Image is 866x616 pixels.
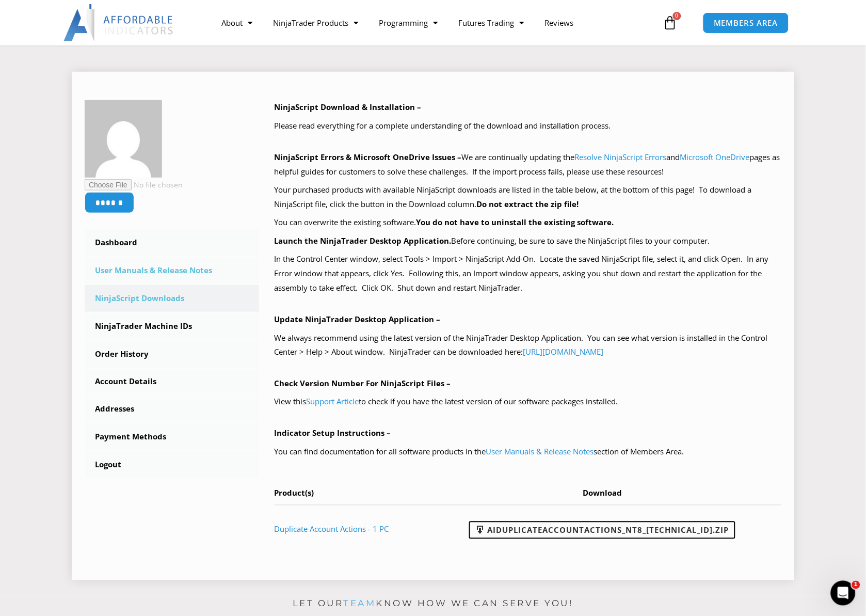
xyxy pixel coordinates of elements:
[72,596,794,612] p: Let our know how we can serve you!
[85,257,259,284] a: User Manuals & Release Notes
[275,150,782,179] p: We are continually updating the and pages as helpful guides for customers to solve these challeng...
[63,4,174,41] img: LogoAI | Affordable Indicators – NinjaTrader
[275,488,314,498] span: Product(s)
[369,11,448,35] a: Programming
[448,11,535,35] a: Futures Trading
[486,447,594,457] a: User Manuals & Release Notes
[263,11,369,35] a: NinjaTrader Products
[275,183,782,212] p: Your purchased products with available NinjaScript downloads are listed in the table below, at th...
[275,524,389,534] a: Duplicate Account Actions - 1 PC
[275,252,782,295] p: In the Control Center window, select Tools > Import > NinjaScript Add-On. Locate the saved NinjaS...
[344,598,376,609] a: team
[831,581,856,606] iframe: Intercom live chat
[275,378,451,389] b: Check Version Number For NinjaScript Files –
[85,229,259,256] a: Dashboard
[275,102,422,112] b: NinjaScript Download & Installation –
[275,234,782,248] p: Before continuing, be sure to save the NinjaScript files to your computer.
[575,152,667,162] a: Resolve NinjaScript Errors
[416,217,614,227] b: You do not have to uninstall the existing software.
[212,11,661,35] nav: Menu
[307,397,359,407] a: Support Article
[469,522,735,539] a: AIDuplicateAccountActions_NT8_[TECHNICAL_ID].zip
[275,152,462,162] b: NinjaScript Errors & Microsoft OneDrive Issues –
[85,229,259,479] nav: Account pages
[852,581,860,589] span: 1
[703,12,789,34] a: MEMBERS AREA
[85,341,259,368] a: Order History
[673,12,681,20] span: 0
[85,285,259,312] a: NinjaScript Downloads
[212,11,263,35] a: About
[583,488,622,498] span: Download
[85,396,259,423] a: Addresses
[85,369,259,396] a: Account Details
[275,314,441,324] b: Update NinjaTrader Desktop Application –
[648,8,693,38] a: 0
[275,445,782,460] p: You can find documentation for all software products in the section of Members Area.
[275,428,391,438] b: Indicator Setup Instructions –
[523,346,604,357] a: [URL][DOMAIN_NAME]
[85,313,259,340] a: NinjaTrader Machine IDs
[85,100,162,178] img: 1ab165bdab6777df96d8a1ce42d7ba12ae5d33538ef9b5ce93c9f62286522bc0
[714,19,778,27] span: MEMBERS AREA
[85,424,259,451] a: Payment Methods
[275,331,782,360] p: We always recommend using the latest version of the NinjaTrader Desktop Application. You can see ...
[535,11,584,35] a: Reviews
[275,395,782,409] p: View this to check if you have the latest version of our software packages installed.
[477,199,579,209] b: Do not extract the zip file!
[85,452,259,479] a: Logout
[275,235,452,246] b: Launch the NinjaTrader Desktop Application.
[680,152,750,162] a: Microsoft OneDrive
[275,215,782,230] p: You can overwrite the existing software.
[275,119,782,133] p: Please read everything for a complete understanding of the download and installation process.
